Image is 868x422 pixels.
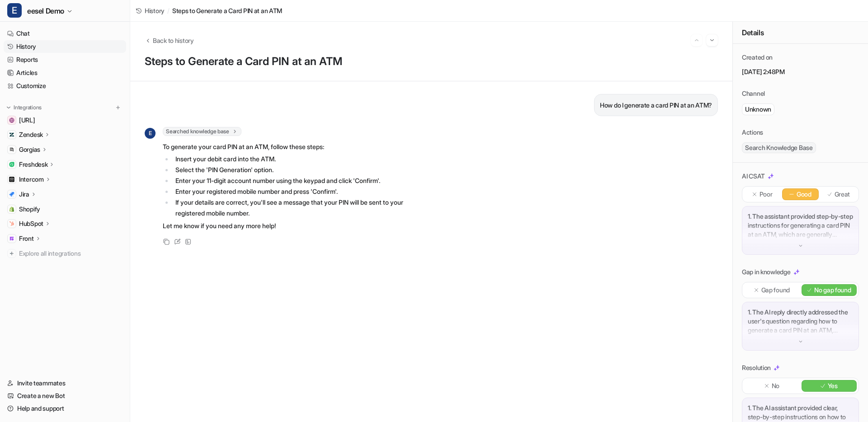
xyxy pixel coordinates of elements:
p: Freshdesk [19,160,47,169]
p: To generate your card PIN at an ATM, follow these steps: [163,141,427,152]
span: History [145,6,165,15]
p: Zendesk [19,130,43,139]
p: Good [797,190,811,199]
p: No [772,381,779,390]
p: Integrations [14,104,42,111]
p: Let me know if you need any more help! [163,220,427,231]
p: How do I generate a card PIN at an ATM? [600,100,712,111]
a: Articles [4,66,126,79]
span: [URL] [19,116,35,125]
h1: Steps to Generate a Card PIN at an ATM [145,55,718,68]
p: Intercom [19,175,44,184]
a: Create a new Bot [4,389,126,402]
a: ShopifyShopify [4,203,126,216]
p: Great [835,190,850,199]
a: History [136,6,165,15]
li: Enter your 11-digit account number using the keypad and click 'Confirm'. [173,175,427,186]
a: Customize [4,80,126,92]
img: menu_add.svg [115,104,121,111]
p: Gap found [761,286,790,295]
p: Jira [19,190,29,199]
img: Previous session [693,36,700,44]
p: Resolution [742,363,771,372]
div: Details [733,22,868,44]
img: Intercom [9,177,14,182]
a: Reports [4,53,126,66]
span: E [145,128,156,139]
img: expand menu [5,104,12,111]
p: No gap found [814,286,851,295]
p: Actions [742,128,763,137]
span: E [7,3,22,18]
span: Search Knowledge Base [742,142,816,153]
img: Freshdesk [9,162,14,167]
img: HubSpot [9,221,14,226]
span: / [167,6,170,15]
img: down-arrow [797,338,804,345]
button: Go to previous session [691,34,703,46]
img: Shopify [9,206,14,212]
img: docs.eesel.ai [9,117,14,123]
p: 1. The assistant provided step-by-step instructions for generating a card PIN at an ATM, which ar... [748,212,853,239]
p: 1. The AI reply directly addressed the user's question regarding how to generate a card PIN at an... [748,308,853,335]
p: Gorgias [19,145,40,154]
span: Steps to Generate a Card PIN at an ATM [172,6,282,15]
a: Help and support [4,402,126,415]
span: Shopify [19,205,40,214]
img: down-arrow [797,243,804,249]
p: Front [19,234,34,243]
button: Go to next session [706,34,718,46]
a: docs.eesel.ai[URL] [4,114,126,127]
img: Gorgias [9,147,14,152]
li: Insert your debit card into the ATM. [173,154,427,164]
a: Chat [4,27,126,40]
img: Zendesk [9,132,14,137]
button: Back to history [145,36,194,45]
img: Front [9,236,14,241]
span: Explore all integrations [19,246,123,261]
p: Gap in knowledge [742,267,791,277]
span: eesel Demo [27,5,64,17]
p: Yes [828,381,838,390]
p: Created on [742,53,773,62]
li: Select the 'PIN Generation' option. [173,164,427,175]
a: Invite teammates [4,377,126,389]
img: Next session [709,36,715,44]
button: Integrations [4,103,44,112]
p: HubSpot [19,219,43,228]
p: Poor [759,190,773,199]
p: AI CSAT [742,172,765,181]
p: [DATE] 2:48PM [742,67,859,76]
span: Searched knowledge base [163,127,241,136]
img: explore all integrations [7,249,16,258]
img: Jira [9,192,14,197]
p: Channel [742,89,765,98]
a: Explore all integrations [4,247,126,260]
a: History [4,40,126,53]
span: Back to history [153,36,194,45]
p: Unknown [745,105,771,114]
li: Enter your registered mobile number and press 'Confirm'. [173,186,427,197]
li: If your details are correct, you'll see a message that your PIN will be sent to your registered m... [173,197,427,219]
